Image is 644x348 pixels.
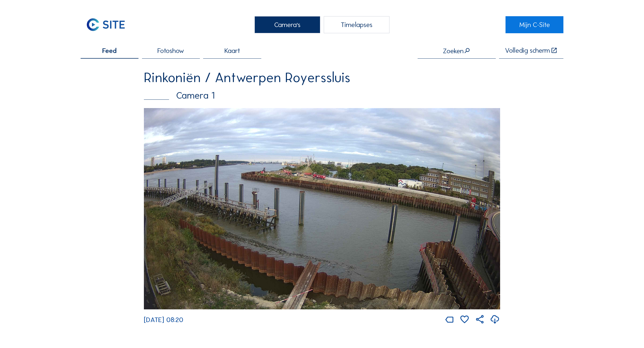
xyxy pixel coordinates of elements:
[255,16,320,33] div: Camera's
[506,16,563,33] a: Mijn C-Site
[224,47,240,54] span: Kaart
[324,16,389,33] div: Timelapses
[81,16,131,33] img: C-SITE Logo
[81,16,138,33] a: C-SITE Logo
[505,47,550,54] div: Volledig scherm
[157,47,184,54] span: Fotoshow
[144,71,500,84] div: Rinkoniën / Antwerpen Royerssluis
[144,316,183,324] span: [DATE] 08:20
[144,91,500,100] div: Camera 1
[102,47,117,54] span: Feed
[144,108,500,309] img: Image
